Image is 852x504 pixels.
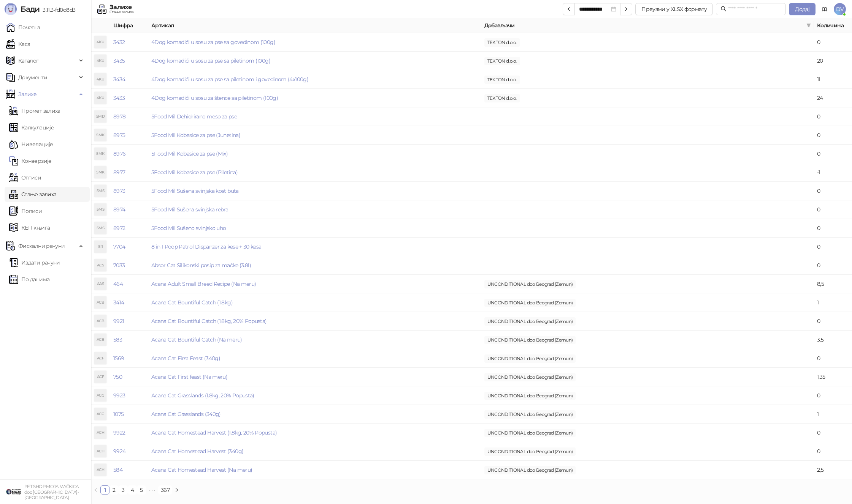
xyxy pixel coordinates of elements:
td: -1 [814,163,852,182]
td: Acana Cat First feast (Na meru) [148,368,481,386]
li: 3 [119,485,128,495]
a: 8 in 1 Poop Patrol Dispanzer za kese + 30 kesa [151,243,262,250]
span: UNCONDITIONAL doo Beograd (Zemun) [484,410,576,419]
a: 4Dog komadići u sosu za pse sa piletinom (100g) [151,57,270,64]
span: Каталог [18,53,39,68]
li: 2 [109,485,119,495]
div: 5MS [94,203,106,216]
span: TEKTON d.o.o. [484,38,520,47]
span: ••• [146,485,158,495]
div: 4KU [94,55,106,67]
span: UNCONDITIONAL doo Beograd (Zemun) [484,299,576,307]
td: 0 [814,200,852,219]
button: right [172,485,181,495]
a: 8974 [113,206,125,213]
a: 9923 [113,392,125,399]
div: ACB [94,315,106,327]
li: 1 [100,485,109,495]
a: 1075 [113,411,124,417]
div: ACB [94,334,106,346]
a: Acana Cat Homestead Harvest (1.8kg, 20% Popusta) [151,429,277,436]
td: 0 [814,349,852,368]
a: 1569 [113,355,124,362]
span: UNCONDITIONAL doo Beograd (Zemun) [484,373,576,381]
div: ACH [94,445,106,457]
span: TEKTON d.o.o. [484,76,520,84]
a: Absor Cat Silikonski posip za mačke (3.8l) [151,262,251,269]
th: Добављачи [481,18,814,33]
li: Следећих 5 Страна [146,485,158,495]
td: 4Dog komadići u sosu za pse sa piletinom (100g) [148,52,481,70]
li: Претходна страна [91,485,100,495]
a: Почетна [6,20,40,35]
div: ACF [94,352,106,364]
td: 1 [814,405,852,424]
a: 1 [101,486,109,494]
div: Залихе [109,4,133,10]
a: Acana Cat Homestead Harvest (340g) [151,448,243,455]
a: 3 [119,486,127,494]
a: Acana Cat Bountiful Catch (1.8kg, 20% Popusta) [151,318,267,324]
a: Acana Cat First feast (Na meru) [151,373,227,380]
a: 8978 [113,113,125,120]
a: Acana Cat Grasslands (340g) [151,411,221,417]
div: 8I1 [94,241,106,253]
span: UNCONDITIONAL doo Beograd (Zemun) [484,392,576,400]
td: 0 [814,386,852,405]
span: filter [805,20,812,31]
div: ACB [94,296,106,309]
div: 5MK [94,148,106,160]
td: Acana Cat Grasslands (1.8kg, 20% Popusta) [148,386,481,405]
div: 5MS [94,185,106,197]
a: 750 [113,373,122,380]
span: Бади [21,5,40,14]
td: 4Dog komadići u sosu za pse sa piletinom i govedinom (4x100g) [148,70,481,89]
a: 4 [128,486,136,494]
button: left [91,485,100,495]
div: ACG [94,408,106,420]
a: 5Food Mil Kobasice za pse (Piletina) [151,169,238,176]
td: Acana Adult Small Breed Recipe (Na meru) [148,275,481,293]
a: Acana Cat Bountiful Catch (1.8kg) [151,299,233,306]
button: Преузми у XLSX формату [635,3,713,15]
div: 5MK [94,129,106,141]
span: Документи [18,70,47,85]
td: Acana Cat Bountiful Catch (Na meru) [148,331,481,349]
a: Стање залиха [9,187,56,202]
td: 8,5 [814,275,852,293]
a: 5Food Mil Kobasice za pse (Junetina) [151,132,240,139]
a: 5 [137,486,146,494]
a: Документација [819,3,831,15]
td: Acana Cat Bountiful Catch (1.8kg, 20% Popusta) [148,312,481,331]
div: 4KU [94,36,106,48]
a: 9921 [113,318,124,324]
span: DV [834,3,846,15]
td: 4Dog komadići u sosu za pse sa govedinom (100g) [148,33,481,52]
td: 4Dog komadići u sosu za štence sa piletinom (100g) [148,89,481,107]
button: Додај [789,3,816,15]
a: 5Food Mil Dehidrirano meso za pse [151,113,237,120]
th: Артикал [148,18,481,33]
span: UNCONDITIONAL doo Beograd (Zemun) [484,466,576,474]
td: 0 [814,312,852,331]
a: 3414 [113,299,124,306]
td: 0 [814,238,852,256]
a: Каса [6,36,30,52]
a: Acana Adult Small Breed Recipe (Na meru) [151,280,256,287]
td: 3,5 [814,331,852,349]
span: Фискални рачуни [18,238,65,254]
td: 20 [814,52,852,70]
a: 3432 [113,39,125,46]
a: 3433 [113,94,125,101]
a: 5Food Mil Kobasice za pse (Mix) [151,150,228,157]
a: Отписи [9,170,41,185]
a: 2 [110,486,118,494]
a: 7704 [113,243,125,250]
div: 5MS [94,222,106,234]
span: TEKTON d.o.o. [484,57,520,65]
a: 583 [113,336,122,343]
td: 0 [814,33,852,52]
a: Acana Cat Bountiful Catch (Na meru) [151,336,242,343]
li: 367 [158,485,172,495]
a: 9922 [113,429,125,436]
